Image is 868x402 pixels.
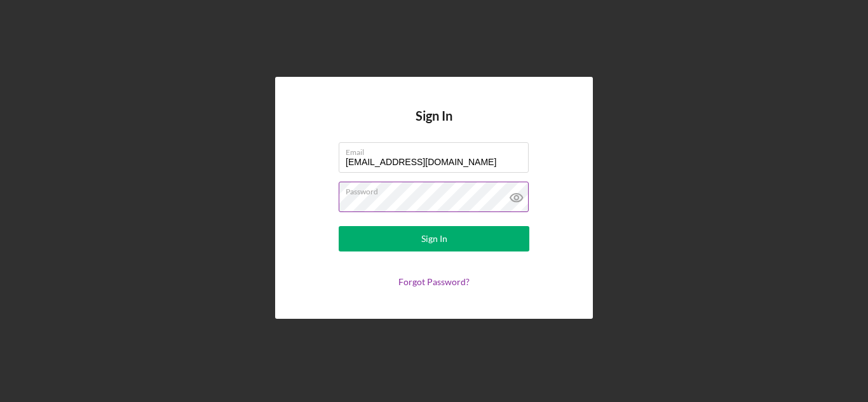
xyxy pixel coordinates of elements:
label: Password [346,182,529,196]
button: Sign In [339,226,529,251]
h4: Sign In [416,109,452,142]
a: Forgot Password? [398,276,470,287]
div: Sign In [421,226,447,251]
label: Email [346,143,529,157]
